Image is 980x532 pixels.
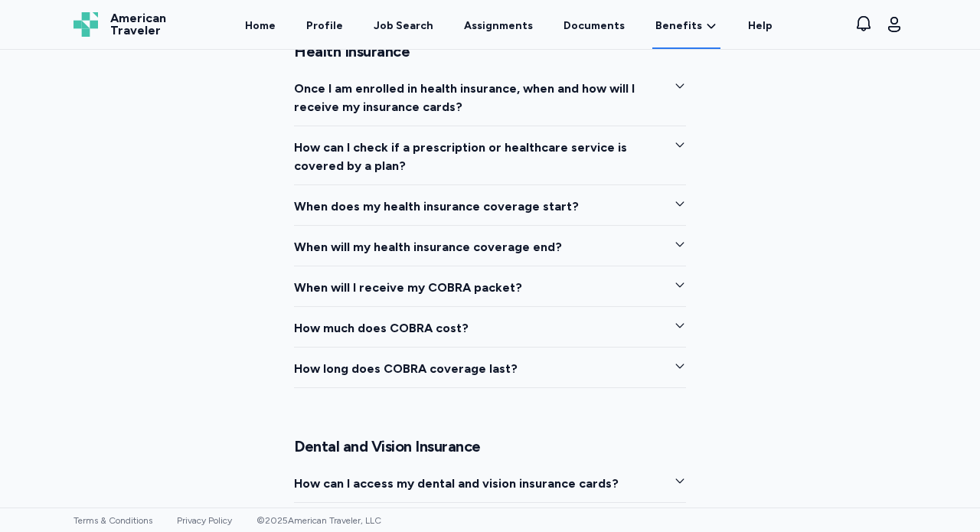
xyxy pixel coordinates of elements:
span: When does my health insurance coverage start? [294,197,579,216]
button: When will I receive my COBRA packet? [294,279,686,307]
span: When will I receive my COBRA packet? [294,279,522,297]
span: When will my health insurance coverage end? [294,238,562,256]
span: American Traveler [110,12,166,37]
a: Benefits [655,18,717,34]
button: How long does COBRA coverage last? [294,360,686,388]
button: How can I access my dental and vision insurance cards? [294,475,686,503]
button: How can I check if a prescription or healthcare service is covered by a plan? [294,139,686,185]
button: When will my health insurance coverage end? [294,238,686,266]
div: Job Search [374,18,433,34]
a: Terms & Conditions [73,515,152,526]
button: Once I am enrolled in health insurance, when and how will I receive my insurance cards? [294,80,686,126]
span: © 2025 American Traveler, LLC [256,515,381,526]
span: Benefits [655,18,702,34]
span: How can I check if a prescription or healthcare service is covered by a plan? [294,139,661,175]
button: When does my health insurance coverage start? [294,197,686,226]
span: How long does COBRA coverage last? [294,360,518,378]
span: How much does COBRA cost? [294,319,469,338]
a: Privacy Policy [177,515,232,526]
img: Logo [73,12,98,37]
span: How can I access my dental and vision insurance cards? [294,475,619,493]
span: Once I am enrolled in health insurance, when and how will I receive my insurance cards? [294,80,661,116]
h2: Dental and Vision Insurance [294,437,686,456]
h2: Health Insurance [294,42,686,61]
button: How much does COBRA cost? [294,319,686,348]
